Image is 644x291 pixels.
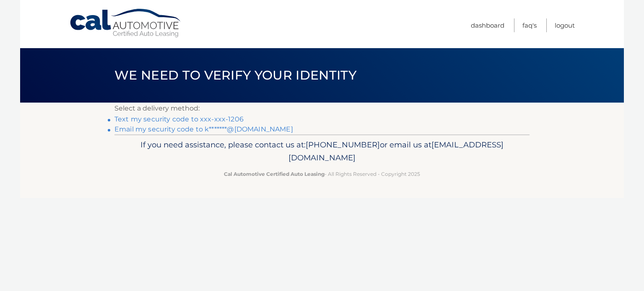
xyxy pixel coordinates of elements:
a: Logout [555,18,575,32]
span: We need to verify your identity [114,67,356,83]
a: Cal Automotive [69,8,182,38]
a: FAQ's [522,18,537,32]
p: If you need assistance, please contact us at: or email us at [120,138,524,165]
a: Text my security code to xxx-xxx-1206 [114,115,244,123]
strong: Cal Automotive Certified Auto Leasing [224,171,325,177]
span: [PHONE_NUMBER] [306,140,380,149]
a: Dashboard [471,18,504,32]
p: - All Rights Reserved - Copyright 2025 [120,170,524,178]
p: Select a delivery method: [114,103,530,114]
a: Email my security code to k*******@[DOMAIN_NAME] [114,125,293,133]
